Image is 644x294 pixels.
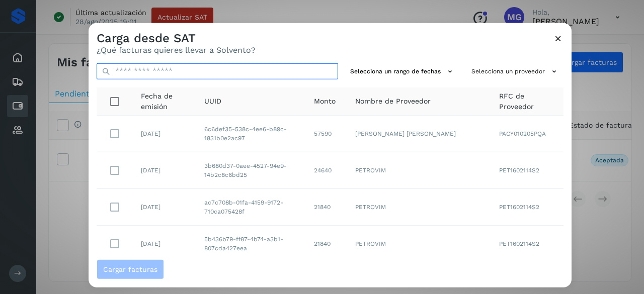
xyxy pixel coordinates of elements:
h3: Carga desde SAT [97,31,256,45]
td: [DATE] [133,152,196,189]
td: PET1602114S2 [491,189,563,226]
td: PACY010205PQA [491,116,563,152]
td: [DATE] [133,226,196,262]
td: [DATE] [133,116,196,152]
td: PET1602114S2 [491,152,563,189]
span: UUID [204,96,221,107]
td: [PERSON_NAME] [PERSON_NAME] [347,116,491,152]
span: RFC de Proveedor [499,91,555,112]
span: Monto [314,96,336,107]
button: Selecciona un rango de fechas [346,63,459,79]
p: ¿Qué facturas quieres llevar a Solvento? [97,45,256,55]
span: Fecha de emisión [141,91,188,112]
td: 57590 [306,116,347,152]
span: Nombre de Proveedor [355,96,431,107]
span: Cargar facturas [103,266,157,273]
td: PETROVIM [347,152,491,189]
td: ac7c708b-01fa-4159-9172-710ca075428f [196,189,306,226]
td: [DATE] [133,189,196,226]
td: 21840 [306,189,347,226]
td: 6c6def35-538c-4ee6-b89c-1831b0e2ac97 [196,116,306,152]
td: 5b436b79-ff87-4b74-a3b1-807cda427eea [196,226,306,262]
button: Cargar facturas [97,259,164,279]
td: PETROVIM [347,189,491,226]
td: 3b680d37-0aee-4527-94e9-14b2c8c6bd25 [196,152,306,189]
td: PET1602114S2 [491,226,563,262]
button: Selecciona un proveedor [467,63,563,79]
td: PETROVIM [347,226,491,262]
td: 21840 [306,226,347,262]
td: 24640 [306,152,347,189]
